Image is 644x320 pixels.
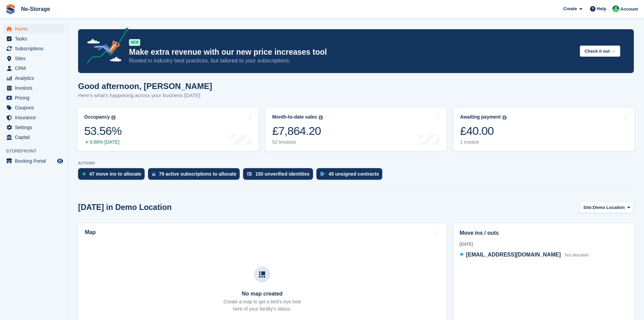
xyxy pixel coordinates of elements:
div: Awaiting payment [460,114,501,120]
span: Settings [15,123,56,132]
span: CRM [15,64,56,73]
span: Tasks [15,34,56,43]
span: Home [15,24,56,34]
span: [EMAIL_ADDRESS][DOMAIN_NAME] [466,252,561,257]
div: 150 unverified identities [255,171,310,177]
span: Storefront [6,148,68,155]
div: [DATE] [460,241,627,247]
div: 45 unsigned contracts [329,171,379,177]
a: Ne-Storage [18,3,53,15]
span: Analytics [15,73,56,83]
span: Demo Location [593,204,625,211]
span: Booking Portal [15,156,56,166]
img: move_ins_to_allocate_icon-fdf77a2bb77ea45bf5b3d319d69a93e2d87916cf1d5bf7949dd705db3b84f3ca.svg [82,172,86,176]
h3: No map created [223,291,301,297]
div: Month-to-date sales [272,114,317,120]
img: price-adjustments-announcement-icon-8257ccfd72463d97f412b2fc003d46551f7dbcb40ab6d574587a9cd5c0d94... [81,28,129,66]
a: menu [3,103,64,112]
h2: [DATE] in Demo Location [78,203,172,212]
span: Insurance [15,113,56,122]
img: Jay Johal [612,5,619,12]
a: menu [3,132,64,142]
a: menu [3,34,64,43]
div: £7,864.20 [272,124,323,138]
img: contract_signature_icon-13c848040528278c33f63329250d36e43548de30e8caae1d1a13099fd9432cc5.svg [320,172,325,176]
div: 53.56% [84,124,122,138]
a: Preview store [56,157,64,165]
a: menu [3,54,64,63]
button: Site: Demo Location [579,202,634,213]
a: menu [3,83,64,93]
a: 47 move ins to allocate [78,168,148,183]
a: Occupancy 53.56% 0.68% [DATE] [77,108,259,151]
img: icon-info-grey-7440780725fd019a000dd9b08b2336e03edf1995a4989e88bcd33f0948082b44.svg [111,115,115,120]
h2: Move ins / outs [460,229,627,237]
a: [EMAIL_ADDRESS][DOMAIN_NAME] Not allocated [460,251,589,260]
a: menu [3,156,64,166]
span: Coupons [15,103,56,112]
h1: Good afternoon, [PERSON_NAME] [78,82,212,91]
a: menu [3,24,64,34]
div: 52 invoices [272,139,323,145]
p: Here's what's happening across your business [DATE] [78,92,212,100]
a: menu [3,93,64,103]
a: menu [3,123,64,132]
span: Subscriptions [15,44,56,53]
span: Sites [15,54,56,63]
a: menu [3,113,64,122]
span: Not allocated [565,253,588,257]
img: icon-info-grey-7440780725fd019a000dd9b08b2336e03edf1995a4989e88bcd33f0948082b44.svg [502,115,507,120]
a: menu [3,44,64,53]
span: Pricing [15,93,56,103]
span: Create [563,5,577,12]
span: Account [620,6,638,13]
p: Make extra revenue with our new price increases tool [129,47,574,57]
a: 150 unverified identities [243,168,316,183]
a: Month-to-date sales £7,864.20 52 invoices [265,108,447,151]
div: 0.68% [DATE] [84,139,122,145]
a: 45 unsigned contracts [316,168,386,183]
a: menu [3,64,64,73]
span: Invoices [15,83,56,93]
a: 79 active subscriptions to allocate [148,168,243,183]
img: icon-info-grey-7440780725fd019a000dd9b08b2336e03edf1995a4989e88bcd33f0948082b44.svg [319,115,323,120]
div: NEW [129,39,140,46]
a: Awaiting payment £40.00 1 invoice [453,108,634,151]
div: Occupancy [84,114,110,120]
div: £40.00 [460,124,507,138]
p: Create a map to get a bird's eye look here of your facility's status. [223,298,301,313]
img: map-icn-33ee37083ee616e46c38cad1a60f524a97daa1e2b2c8c0bc3eb3415660979fc1.svg [259,271,265,278]
img: active_subscription_to_allocate_icon-d502201f5373d7db506a760aba3b589e785aa758c864c3986d89f69b8ff3... [152,172,155,176]
span: Help [597,5,606,12]
button: Check it out → [580,46,620,57]
p: Rooted in industry best practices, but tailored to your subscriptions. [129,57,574,65]
p: ACTIONS [78,161,634,165]
span: Site: [583,204,593,211]
div: 1 invoice [460,139,507,145]
a: menu [3,73,64,83]
h2: Map [85,229,96,235]
span: Capital [15,132,56,142]
img: verify_identity-adf6edd0f0f0b5bbfe63781bf79b02c33cf7c696d77639b501bdc392416b5a36.svg [247,172,252,176]
img: stora-icon-8386f47178a22dfd0bd8f6a31ec36ba5ce8667c1dd55bd0f319d3a0aa187defe.svg [5,4,16,14]
div: 79 active subscriptions to allocate [159,171,236,177]
div: 47 move ins to allocate [89,171,141,177]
